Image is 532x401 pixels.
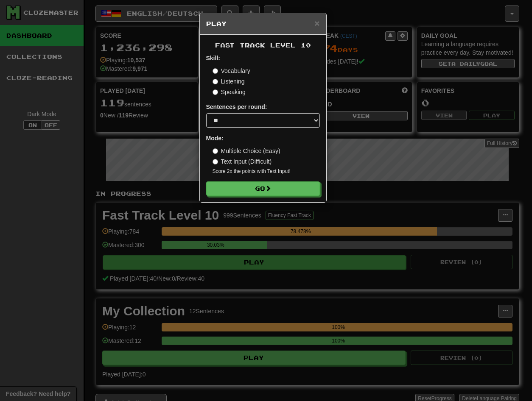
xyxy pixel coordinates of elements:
[213,77,245,86] label: Listening
[206,103,267,111] label: Sentences per round:
[314,19,319,28] button: Close
[213,148,218,154] input: Multiple Choice (Easy)
[206,181,320,196] button: Go
[213,67,250,75] label: Vocabulary
[314,18,319,28] span: ×
[213,157,272,166] label: Text Input (Difficult)
[213,159,218,164] input: Text Input (Difficult)
[206,19,320,28] h5: Play
[213,147,280,155] label: Multiple Choice (Easy)
[206,135,224,142] strong: Mode:
[213,79,218,84] input: Listening
[213,168,320,175] small: Score 2x the points with Text Input !
[213,88,246,96] label: Speaking
[213,68,218,74] input: Vocabulary
[213,89,218,95] input: Speaking
[215,42,311,49] span: Fast Track Level 10
[206,55,220,61] strong: Skill:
